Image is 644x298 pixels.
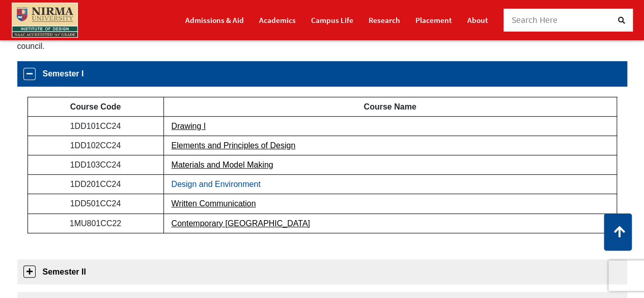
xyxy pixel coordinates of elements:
[12,3,78,38] img: main_logo
[512,14,558,25] span: Search Here
[172,160,273,169] a: Materials and Model Making
[27,97,163,116] td: Course Code
[311,11,353,29] a: Campus Life
[172,141,296,150] a: Elements and Principles of Design
[415,11,452,29] a: Placement
[172,219,310,228] a: Contemporary [GEOGRAPHIC_DATA]
[17,61,627,86] a: Semester I
[172,122,206,130] a: Drawing I
[27,213,163,233] td: 1MU801CC22
[27,155,163,175] td: 1DD103CC24
[259,11,296,29] a: Academics
[172,199,256,208] a: Written Communication
[467,11,488,29] a: About
[172,180,261,188] a: Design and Environment
[185,11,244,29] a: Admissions & Aid
[27,175,163,194] td: 1DD201CC24
[27,116,163,136] td: 1DD101CC24
[27,194,163,213] td: 1DD501CC24
[163,97,617,116] td: Course Name
[17,259,627,284] a: Semester II
[27,136,163,155] td: 1DD102CC24
[369,11,400,29] a: Research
